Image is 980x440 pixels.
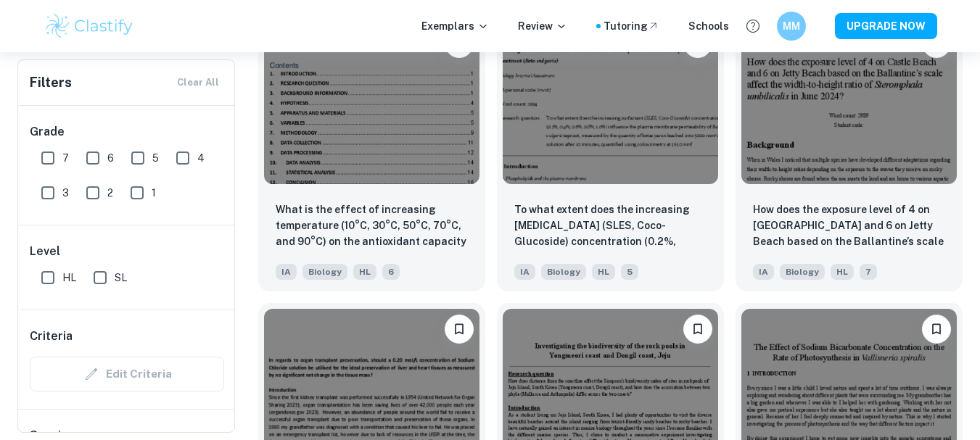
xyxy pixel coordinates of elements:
[382,264,400,280] span: 6
[264,23,479,185] img: Biology IA example thumbnail: What is the effect of increasing tempera
[860,264,877,280] span: 7
[44,12,136,41] img: Clastify logo
[503,23,718,185] img: Biology IA example thumbnail: To what extent does the increasing surfa
[30,357,224,391] div: Criteria filters are unavailable when searching by topic
[835,13,937,39] button: UPGRADE NOW
[62,270,76,286] span: HL
[30,328,73,345] h6: Criteria
[518,18,567,34] p: Review
[197,150,205,166] span: 4
[152,185,156,201] span: 1
[741,14,765,38] button: Help and Feedback
[736,17,963,292] a: BookmarkHow does the exposure level of 4 on Castle Beach and 6 on Jetty Beach based on the Ballan...
[353,264,376,280] span: HL
[258,17,485,292] a: BookmarkWhat is the effect of increasing temperature (10°C, 30°C, 50°C, 70°C, and 90°C) on the an...
[115,270,127,286] span: SL
[541,264,586,280] span: Biology
[922,315,951,344] button: Bookmark
[421,18,489,34] p: Exemplars
[302,264,347,280] span: Biology
[831,264,854,280] span: HL
[445,315,474,344] button: Bookmark
[783,18,799,34] h6: MM
[62,185,69,201] span: 3
[621,264,638,280] span: 5
[107,150,114,166] span: 6
[604,18,659,34] a: Tutoring
[683,315,712,344] button: Bookmark
[741,23,957,185] img: Biology IA example thumbnail: How does the exposure level of 4 on Cast
[276,264,297,280] span: IA
[497,17,724,292] a: BookmarkTo what extent does the increasing surfactant (SLES, Coco-Glucoside) concentration (0.2%,...
[276,202,468,251] p: What is the effect of increasing temperature (10°C, 30°C, 50°C, 70°C, and 90°C) on the antioxidan...
[777,12,806,41] button: MM
[514,202,707,251] p: To what extent does the increasing surfactant (SLES, Coco-Glucoside) concentration (0.2%, 0.4%, 0...
[753,264,774,280] span: IA
[30,243,224,260] h6: Level
[30,72,72,93] h6: Filters
[753,202,945,251] p: How does the exposure level of 4 on Castle Beach and 6 on Jetty Beach based on the Ballantine’s s...
[30,123,224,141] h6: Grade
[62,150,69,166] span: 7
[514,264,535,280] span: IA
[107,185,113,201] span: 2
[688,18,729,34] a: Schools
[592,264,615,280] span: HL
[152,150,159,166] span: 5
[780,264,825,280] span: Biology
